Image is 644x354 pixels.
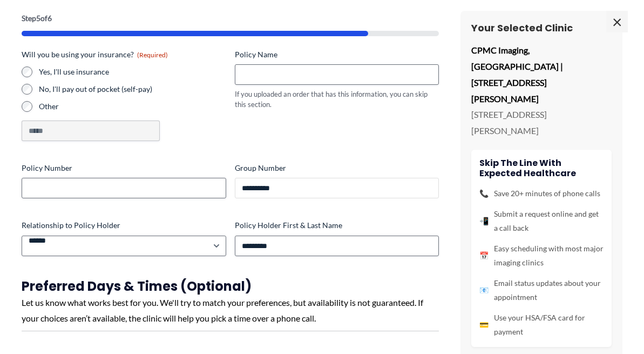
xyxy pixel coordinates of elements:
[235,49,439,60] label: Policy Name
[22,295,439,326] div: Let us know what works best for you. We'll try to match your preferences, but availability is not...
[479,318,489,332] span: 💳
[479,311,604,339] li: Use your HSA/FSA card for payment
[235,89,439,109] div: If you uploaded an order that has this information, you can skip this section.
[22,49,168,60] legend: Will you be using your insurance?
[36,14,40,23] span: 5
[22,278,439,295] h3: Preferred Days & Times (Optional)
[235,220,439,231] label: Policy Holder First & Last Name
[22,15,439,22] p: Step of
[235,163,439,173] label: Group Number
[479,283,489,297] span: 📧
[22,163,226,173] label: Policy Number
[39,66,226,77] label: Yes, I'll use insurance
[22,121,160,141] input: Other Choice, please specify
[479,214,489,228] span: 📲
[471,106,612,138] p: [STREET_ADDRESS][PERSON_NAME]
[471,42,612,106] p: CPMC Imaging, [GEOGRAPHIC_DATA] | [STREET_ADDRESS][PERSON_NAME]
[471,22,612,34] h3: Your Selected Clinic
[479,186,489,201] span: 📞
[479,276,604,304] li: Email status updates about your appointment
[39,84,226,95] label: No, I'll pay out of pocket (self-pay)
[479,207,604,235] li: Submit a request online and get a call back
[479,242,604,270] li: Easy scheduling with most major imaging clinics
[137,51,168,59] span: (Required)
[479,249,489,263] span: 📅
[39,101,226,112] label: Other
[479,158,604,178] h4: Skip the line with Expected Healthcare
[48,14,52,23] span: 6
[22,220,226,231] label: Relationship to Policy Holder
[606,11,628,32] span: ×
[479,186,604,201] li: Save 20+ minutes of phone calls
